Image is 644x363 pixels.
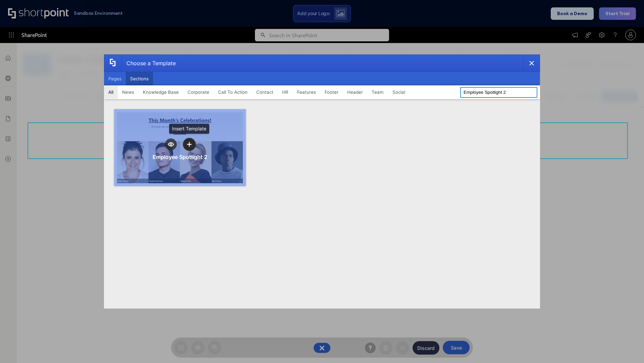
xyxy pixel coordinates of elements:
button: News [118,85,139,99]
div: template selector [104,54,540,309]
button: Sections [126,72,153,85]
button: Footer [320,85,343,99]
iframe: Chat Widget [610,331,644,363]
button: Header [343,85,367,99]
button: Contact [252,85,278,99]
input: Search [460,87,537,98]
button: Corporate [183,85,214,99]
div: Employee Spotlight 2 [153,154,207,160]
button: Call To Action [214,85,252,99]
button: Social [388,85,410,99]
button: Team [367,85,388,99]
button: All [104,85,118,99]
button: HR [278,85,293,99]
div: Choose a Template [121,55,176,72]
button: Pages [104,72,126,85]
button: Features [293,85,320,99]
button: Knowledge Base [139,85,183,99]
